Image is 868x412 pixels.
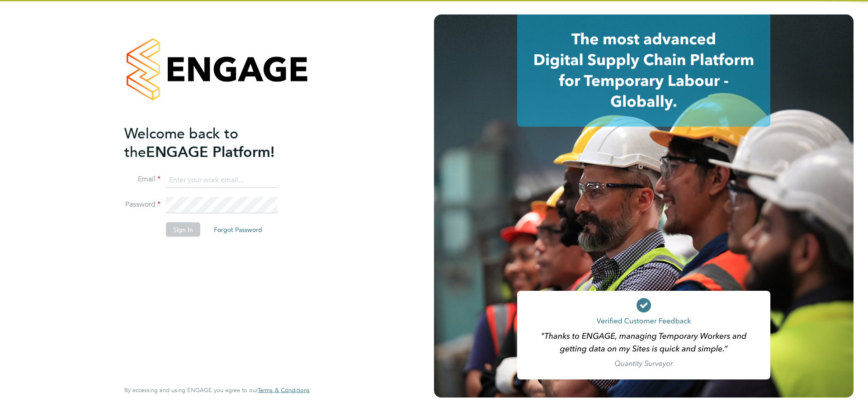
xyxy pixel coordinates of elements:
button: Forgot Password [207,223,269,237]
label: Password [124,200,160,209]
span: By accessing and using ENGAGE you agree to our [124,386,310,394]
button: Sign In [166,223,200,237]
a: Terms & Conditions [258,387,310,394]
input: Enter your work email... [166,172,278,188]
h2: ENGAGE Platform! [124,124,301,161]
span: Welcome back to the [124,124,238,161]
span: Terms & Conditions [258,386,310,394]
label: Email [124,175,160,184]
